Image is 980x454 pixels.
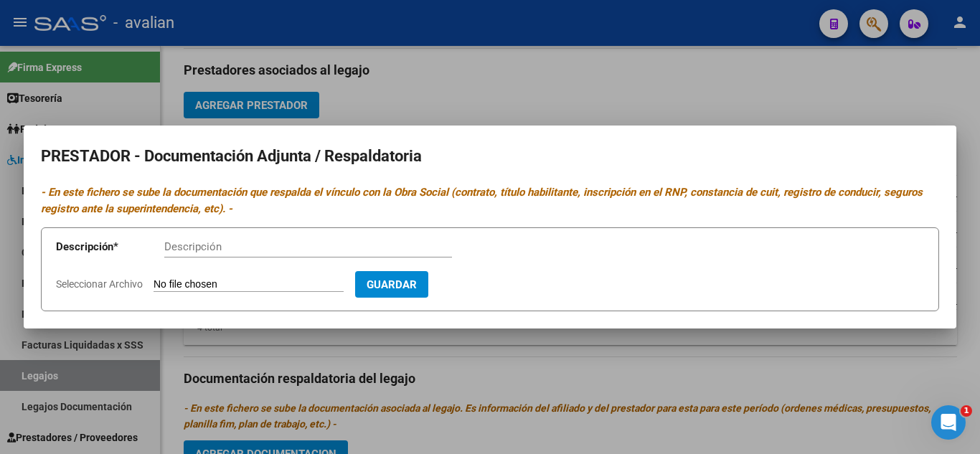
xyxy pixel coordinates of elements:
span: 1 [961,405,972,417]
iframe: Intercom live chat [931,405,966,440]
i: - En este fichero se sube la documentación que respalda el vínculo con la Obra Social (contrato, ... [41,186,923,215]
p: Descripción [56,239,164,255]
h2: PRESTADOR - Documentación Adjunta / Respaldatoria [41,143,939,170]
span: Seleccionar Archivo [56,278,143,290]
button: Guardar [355,271,428,298]
span: Guardar [367,278,417,291]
